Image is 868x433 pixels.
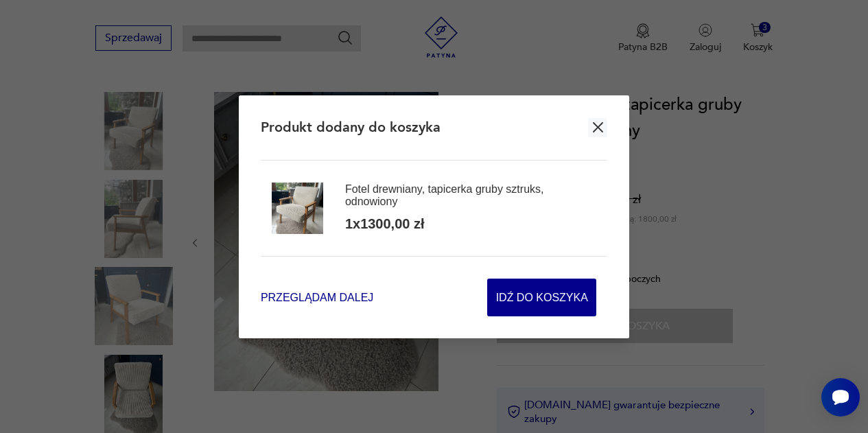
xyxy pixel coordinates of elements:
button: Przeglądam dalej [261,290,373,305]
button: Idź do koszyka [487,279,596,316]
img: Zdjęcie produktu [272,183,323,234]
iframe: Smartsupp widget button [821,378,860,417]
div: 1 x 1300,00 zł [345,215,425,233]
span: Idź do koszyka [496,279,588,316]
div: Fotel drewniany, tapicerka gruby sztruks, odnowiony [345,183,596,208]
h2: Produkt dodany do koszyka [261,118,441,137]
